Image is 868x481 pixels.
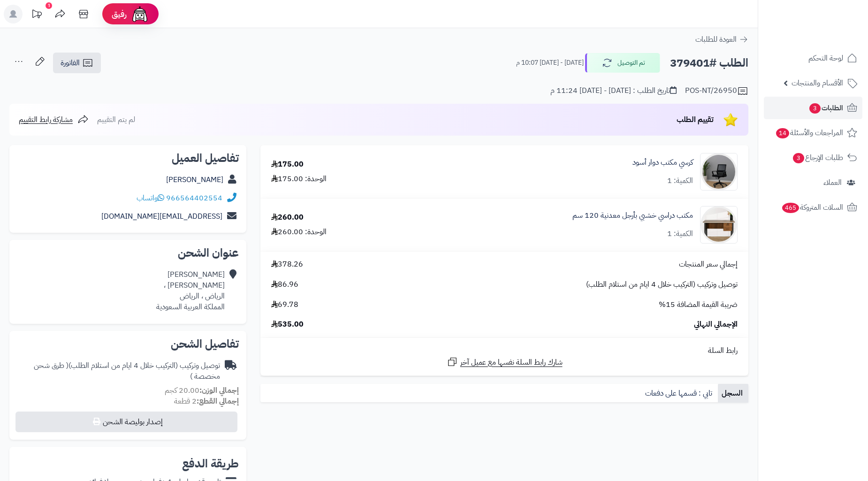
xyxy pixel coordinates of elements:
a: كرسي مكتب دوار أسود [632,157,693,168]
span: 535.00 [271,319,304,330]
div: 175.00 [271,159,304,170]
div: 1 [46,2,52,9]
span: السلات المتروكة [781,201,843,214]
span: ضريبة القيمة المضافة 15% [659,299,738,310]
strong: إجمالي الوزن: [199,385,239,396]
img: logo-2.png [804,19,859,39]
span: المراجعات والأسئلة [775,126,843,139]
a: تابي : قسمها على دفعات [641,384,718,403]
img: 1753945823-1-90x90.jpg [700,153,737,191]
span: الفاتورة [61,57,80,69]
span: تقييم الطلب [677,114,714,125]
img: 1757748551-1-90x90.jpg [700,206,737,244]
h2: تفاصيل الشحن [17,338,239,350]
h2: طريقة الدفع [182,458,239,469]
a: العودة للطلبات [695,34,748,45]
span: طلبات الإرجاع [792,151,843,164]
button: إصدار بوليصة الشحن [15,412,237,432]
a: [PERSON_NAME] [166,174,223,185]
img: ai-face.png [130,5,149,23]
div: رابط السلة [264,345,745,356]
a: العملاء [764,171,862,194]
div: 260.00 [271,212,304,223]
a: واتساب [137,192,164,204]
a: الفاتورة [53,53,101,73]
h2: تفاصيل العميل [17,153,239,164]
a: [EMAIL_ADDRESS][DOMAIN_NAME] [101,211,222,222]
div: الوحدة: 260.00 [271,227,327,237]
a: تحديثات المنصة [25,5,48,26]
small: 2 قطعة [174,396,239,407]
a: مشاركة رابط التقييم [19,114,89,125]
a: السلات المتروكة465 [764,196,862,219]
a: السجل [718,384,748,403]
a: الطلبات3 [764,97,862,119]
a: مكتب دراسي خشبي بأرجل معدنية 120 سم [572,210,693,221]
span: 69.78 [271,299,298,310]
div: تاريخ الطلب : [DATE] - [DATE] 11:24 م [550,85,677,96]
a: لوحة التحكم [764,47,862,69]
span: شارك رابط السلة نفسها مع عميل آخر [460,357,563,368]
span: رفيق [112,8,127,20]
div: [PERSON_NAME] [PERSON_NAME] ، الرياض ، الرياض المملكة العربية السعودية [156,269,225,312]
small: 20.00 كجم [165,385,239,396]
span: العملاء [823,176,842,189]
span: لم يتم التقييم [97,114,135,125]
span: 3 [809,103,821,114]
div: الكمية: 1 [667,176,693,186]
span: مشاركة رابط التقييم [19,114,73,125]
a: طلبات الإرجاع3 [764,146,862,169]
a: 966564402554 [166,192,222,204]
span: الإجمالي النهائي [694,319,738,330]
span: 378.26 [271,259,303,270]
div: POS-NT/26950 [685,85,748,97]
span: لوحة التحكم [808,52,843,65]
span: الأقسام والمنتجات [792,76,843,90]
div: توصيل وتركيب (التركيب خلال 4 ايام من استلام الطلب) [17,360,220,382]
span: ( طرق شحن مخصصة ) [34,360,220,382]
div: الكمية: 1 [667,229,693,239]
h2: عنوان الشحن [17,247,239,259]
span: توصيل وتركيب (التركيب خلال 4 ايام من استلام الطلب) [586,279,738,290]
span: إجمالي سعر المنتجات [679,259,738,270]
strong: إجمالي القطع: [197,396,239,407]
span: العودة للطلبات [695,34,737,45]
span: 3 [792,153,804,164]
small: [DATE] - [DATE] 10:07 م [516,58,584,68]
span: 465 [782,203,799,214]
span: الطلبات [808,101,843,115]
span: 86.96 [271,279,298,290]
span: 14 [776,128,789,139]
a: المراجعات والأسئلة14 [764,122,862,144]
button: تم التوصيل [585,53,660,73]
div: الوحدة: 175.00 [271,174,327,184]
a: شارك رابط السلة نفسها مع عميل آخر [447,356,563,368]
h2: الطلب #379401 [670,53,748,73]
